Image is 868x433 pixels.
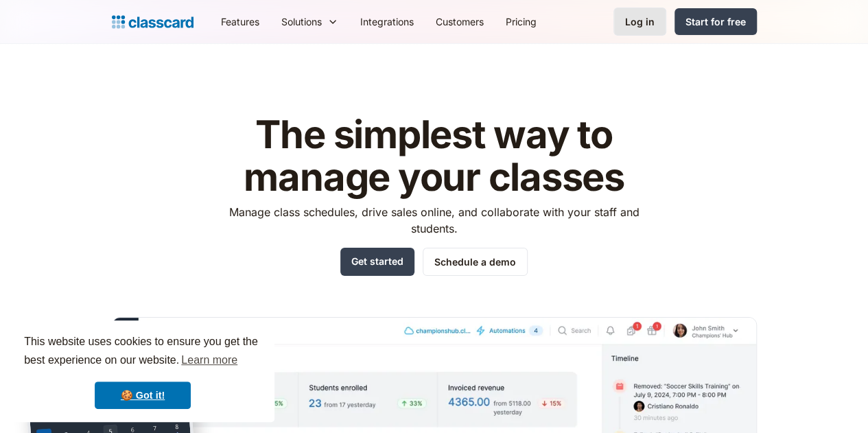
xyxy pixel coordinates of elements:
a: Get started [340,248,414,276]
p: Manage class schedules, drive sales online, and collaborate with your staff and students. [216,204,652,237]
h1: The simplest way to manage your classes [216,114,652,198]
a: dismiss cookie message [95,382,191,409]
span: This website uses cookies to ensure you get the best experience on our website. [24,333,261,371]
a: Schedule a demo [423,248,528,276]
div: Start for free [685,14,746,29]
div: Solutions [270,6,349,37]
a: Pricing [495,6,548,37]
a: home [112,12,193,32]
a: Customers [425,6,495,37]
div: Log in [625,14,655,29]
div: Solutions [281,14,322,29]
a: Log in [613,8,666,36]
a: learn more about cookies [179,350,239,371]
a: Features [210,6,270,37]
div: cookieconsent [11,320,274,422]
a: Start for free [675,8,757,35]
a: Integrations [349,6,425,37]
